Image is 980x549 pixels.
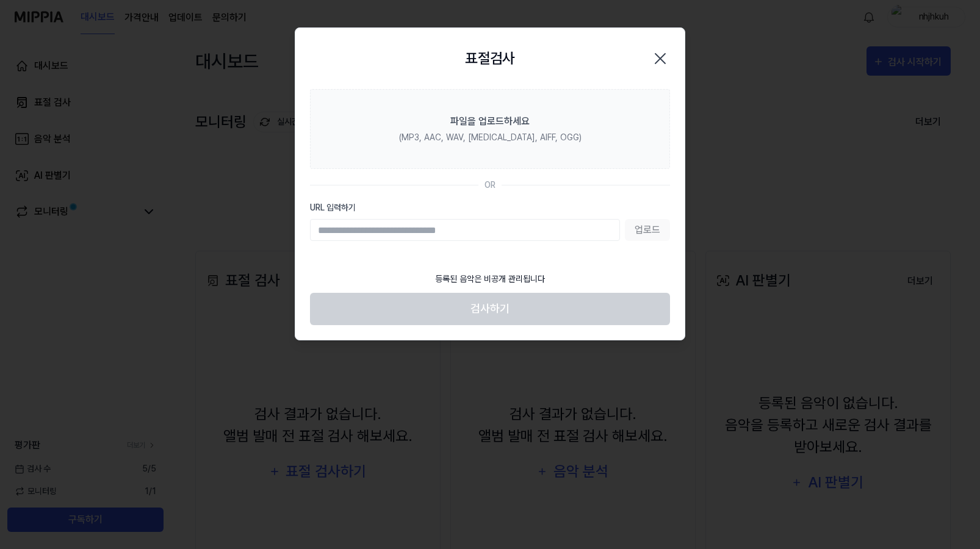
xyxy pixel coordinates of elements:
h2: 표절검사 [465,48,515,70]
div: OR [485,179,495,192]
label: URL 입력하기 [310,201,670,214]
div: (MP3, AAC, WAV, [MEDICAL_DATA], AIFF, OGG) [399,131,582,144]
div: 파일을 업로드하세요 [450,114,530,129]
div: 등록된 음악은 비공개 관리됩니다 [428,265,552,293]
